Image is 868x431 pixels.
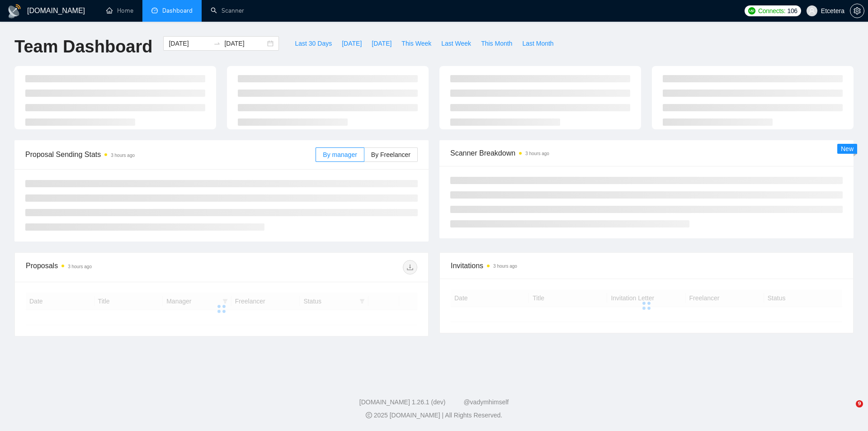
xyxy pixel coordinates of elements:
span: swap-right [213,40,221,47]
time: 3 hours ago [68,264,92,269]
span: Scanner Breakdown [450,147,843,159]
time: 3 hours ago [111,153,135,158]
span: Invitations [451,260,842,271]
input: End date [224,38,265,48]
a: [DOMAIN_NAME] 1.26.1 (dev) [359,398,446,406]
span: New [841,145,854,152]
span: Connects: [758,6,785,16]
button: setting [850,4,864,18]
button: [DATE] [367,36,396,51]
h1: Team Dashboard [14,36,152,57]
span: This Month [481,38,512,48]
span: copyright [366,412,372,418]
span: Last 30 Days [295,38,332,48]
button: Last 30 Days [290,36,337,51]
img: logo [7,4,22,19]
span: By Freelancer [371,151,410,158]
time: 3 hours ago [493,264,517,269]
span: 9 [856,400,863,407]
a: homeHome [106,7,133,14]
span: [DATE] [342,38,362,48]
span: Dashboard [162,7,193,14]
span: This Week [401,38,431,48]
a: setting [850,7,864,14]
span: Last Month [522,38,553,48]
span: Last Week [441,38,471,48]
div: 2025 [DOMAIN_NAME] | All Rights Reserved. [7,411,861,420]
a: @vadymhimself [463,398,509,406]
span: By manager [323,151,357,158]
span: 106 [787,6,797,16]
a: searchScanner [211,7,244,14]
span: dashboard [151,7,158,14]
span: to [213,40,221,47]
img: upwork-logo.png [748,7,755,14]
input: Start date [169,38,210,48]
button: Last Month [517,36,558,51]
div: Proposals [26,260,222,275]
button: Last Week [436,36,476,51]
button: This Week [396,36,436,51]
button: This Month [476,36,517,51]
span: Proposal Sending Stats [25,149,316,160]
time: 3 hours ago [525,151,549,156]
span: user [809,8,815,14]
iframe: Intercom live chat [837,400,859,422]
span: [DATE] [372,38,392,48]
button: [DATE] [337,36,367,51]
